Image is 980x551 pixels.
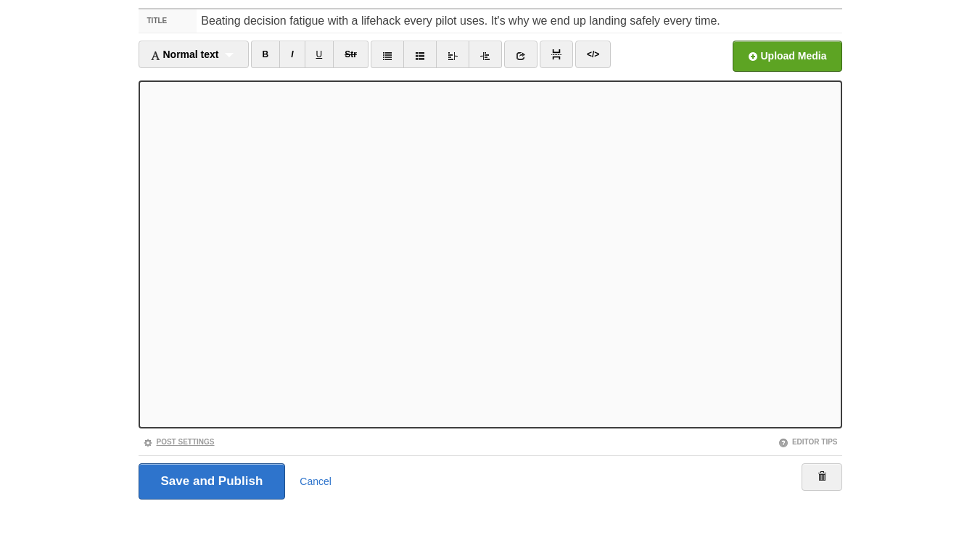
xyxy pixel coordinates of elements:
a: B [251,41,281,68]
a: Editor Tips [778,438,838,446]
span: Normal text [150,49,219,60]
a: Cancel [300,476,332,487]
img: pagebreak-icon.png [551,49,561,59]
input: Save and Publish [139,463,286,500]
del: Str [345,49,357,59]
a: Post Settings [143,438,215,446]
a: U [305,41,334,68]
label: Title [139,9,197,33]
a: </> [575,41,611,68]
a: I [279,41,305,68]
a: Str [333,41,368,68]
